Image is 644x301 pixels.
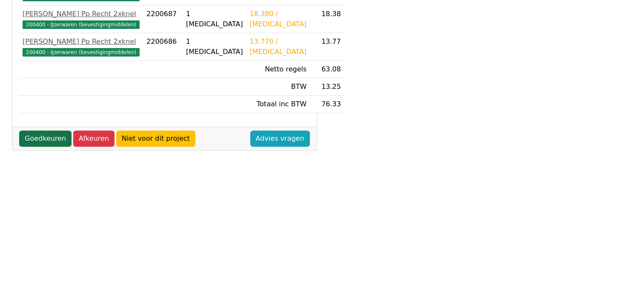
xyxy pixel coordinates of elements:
[143,6,183,33] td: 2200687
[143,33,183,61] td: 2200686
[23,20,140,29] span: 200400 - IJzerwaren (bevestigingmiddelen)
[250,37,307,57] div: 13.770 / [MEDICAL_DATA]
[310,96,344,113] td: 76.33
[186,37,243,57] div: 1 [MEDICAL_DATA]
[23,37,140,57] a: [PERSON_NAME] Pp Recht 2xknel200400 - IJzerwaren (bevestigingmiddelen)
[310,78,344,96] td: 13.25
[73,131,114,147] a: Afkeuren
[310,33,344,61] td: 13.77
[246,96,310,113] td: Totaal inc BTW
[23,37,140,47] div: [PERSON_NAME] Pp Recht 2xknel
[19,131,72,147] a: Goedkeuren
[23,48,140,57] span: 200400 - IJzerwaren (bevestigingmiddelen)
[310,6,344,33] td: 18.38
[250,131,310,147] a: Advies vragen
[246,78,310,96] td: BTW
[250,9,307,29] div: 18.380 / [MEDICAL_DATA]
[186,9,243,29] div: 1 [MEDICAL_DATA]
[116,131,195,147] a: Niet voor dit project
[23,9,140,29] a: [PERSON_NAME] Pp Recht 2xknel200400 - IJzerwaren (bevestigingmiddelen)
[310,61,344,78] td: 63.08
[23,9,140,19] div: [PERSON_NAME] Pp Recht 2xknel
[246,61,310,78] td: Netto regels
